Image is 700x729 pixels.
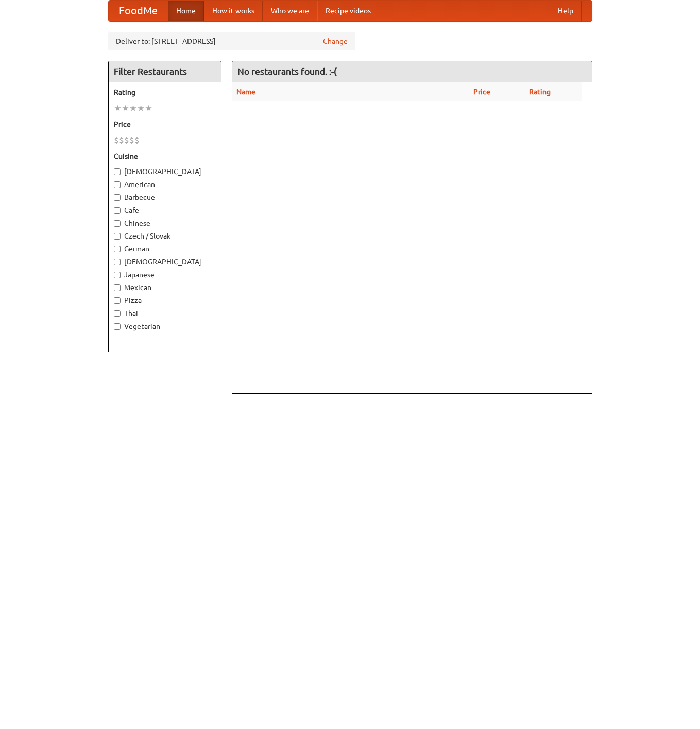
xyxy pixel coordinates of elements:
[114,244,216,254] label: German
[114,310,121,317] input: Thai
[114,220,121,227] input: Chinese
[114,231,216,241] label: Czech / Slovak
[114,323,121,330] input: Vegetarian
[114,192,216,202] label: Barbecue
[109,61,221,82] h4: Filter Restaurants
[114,269,216,280] label: Japanese
[119,134,124,146] li: $
[263,1,317,21] a: Who we are
[114,233,121,240] input: Czech / Slovak
[122,103,129,114] li: ★
[114,179,216,190] label: American
[114,87,216,97] h5: Rating
[114,259,121,265] input: [DEMOGRAPHIC_DATA]
[114,297,121,304] input: Pizza
[473,88,490,96] a: Price
[550,1,582,21] a: Help
[114,181,121,188] input: American
[114,321,216,331] label: Vegetarian
[236,88,255,96] a: Name
[114,205,216,215] label: Cafe
[114,103,122,114] li: ★
[114,134,119,146] li: $
[529,88,551,96] a: Rating
[114,151,216,161] h5: Cuisine
[114,308,216,318] label: Thai
[134,134,140,146] li: $
[129,134,134,146] li: $
[114,246,121,252] input: German
[114,282,216,293] label: Mexican
[204,1,263,21] a: How it works
[109,1,168,21] a: FoodMe
[129,103,137,114] li: ★
[114,257,216,267] label: [DEMOGRAPHIC_DATA]
[237,66,337,76] ng-pluralize: No restaurants found. :-(
[114,119,216,129] h5: Price
[323,36,348,46] a: Change
[114,218,216,228] label: Chinese
[114,168,121,175] input: [DEMOGRAPHIC_DATA]
[114,295,216,306] label: Pizza
[108,32,355,50] div: Deliver to: [STREET_ADDRESS]
[124,134,129,146] li: $
[114,194,121,201] input: Barbecue
[114,272,121,278] input: Japanese
[114,207,121,214] input: Cafe
[317,1,379,21] a: Recipe videos
[114,284,121,291] input: Mexican
[168,1,204,21] a: Home
[114,166,216,177] label: [DEMOGRAPHIC_DATA]
[145,103,152,114] li: ★
[137,103,145,114] li: ★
